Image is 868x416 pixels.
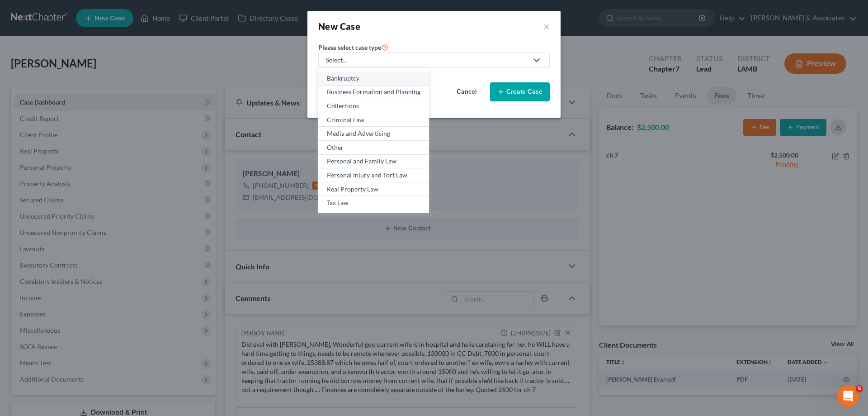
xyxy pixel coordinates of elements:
div: Select... [326,56,528,65]
a: Real Property Law [318,182,429,196]
strong: New Case [318,21,360,32]
div: Personal and Family Law [327,157,420,166]
div: Other [327,143,420,152]
div: Tax Law [327,198,420,207]
button: Cancel [447,83,486,101]
div: Media and Advertising [327,129,420,138]
div: Collections [327,101,420,110]
a: Other [318,141,429,155]
button: × [543,20,550,33]
a: Business Formation and Planning [318,86,429,100]
a: Tax Law [318,196,429,210]
div: Personal Injury and Tort Law [327,171,420,180]
span: 5 [856,385,863,392]
button: Create Case [490,82,550,101]
div: Criminal Law [327,115,420,124]
a: Media and Advertising [318,127,429,141]
span: Please select case type [318,43,381,51]
div: Real Property Law [327,185,420,194]
a: Criminal Law [318,113,429,127]
a: Bankruptcy [318,72,429,86]
a: Personal and Family Law [318,155,429,169]
div: Bankruptcy [327,74,420,83]
a: Personal Injury and Tort Law [318,168,429,182]
a: Collections [318,99,429,113]
iframe: Intercom live chat [837,385,859,407]
div: Business Formation and Planning [327,87,420,96]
